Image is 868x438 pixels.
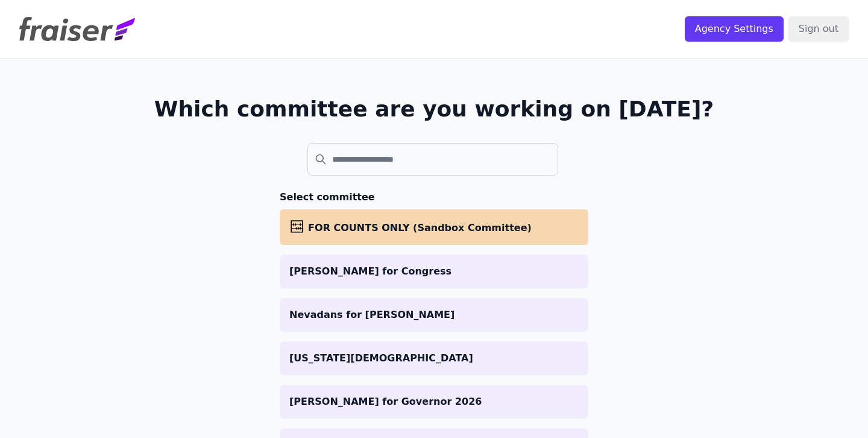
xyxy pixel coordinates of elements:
a: FOR COUNTS ONLY (Sandbox Committee) [280,209,588,245]
p: [US_STATE][DEMOGRAPHIC_DATA] [289,351,579,366]
h3: Select committee [280,190,588,205]
p: [PERSON_NAME] for Congress [289,264,579,279]
span: FOR COUNTS ONLY (Sandbox Committee) [308,222,532,233]
img: Fraiser Logo [19,17,135,41]
a: [PERSON_NAME] for Congress [280,255,588,288]
input: Sign out [788,16,849,42]
a: [PERSON_NAME] for Governor 2026 [280,385,588,419]
a: [US_STATE][DEMOGRAPHIC_DATA] [280,341,588,375]
p: Nevadans for [PERSON_NAME] [289,308,579,322]
input: Agency Settings [685,16,784,42]
p: [PERSON_NAME] for Governor 2026 [289,395,579,409]
h1: Which committee are you working on [DATE]? [154,97,714,121]
a: Nevadans for [PERSON_NAME] [280,298,588,332]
